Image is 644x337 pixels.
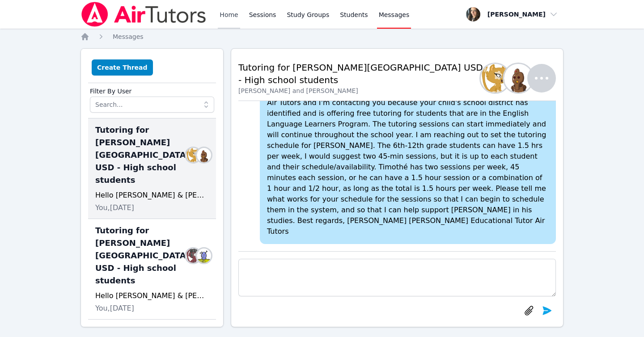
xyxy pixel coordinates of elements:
h2: Tutoring for [PERSON_NAME][GEOGRAPHIC_DATA] USD - High school students [238,61,486,86]
div: Tutoring for [PERSON_NAME][GEOGRAPHIC_DATA] USD - High school studentsEnzo BenolielVincent Benoli... [88,219,216,320]
div: [PERSON_NAME] and [PERSON_NAME] [238,86,486,95]
span: Messages [113,33,144,40]
img: Romain Allais [504,64,533,93]
img: Vincent Benoliel [197,249,211,263]
button: Create Thread [92,59,153,76]
img: Air Tutors [80,2,207,27]
span: You, [DATE] [95,303,134,314]
img: Timothe Allais [481,64,509,93]
span: Tutoring for [PERSON_NAME][GEOGRAPHIC_DATA] USD - High school students [95,124,190,186]
div: Tutoring for [PERSON_NAME][GEOGRAPHIC_DATA] USD - High school studentsTimothe AllaisRomain Allais... [88,118,216,219]
a: Messages [113,32,144,41]
span: Messages [379,10,410,19]
span: You, [DATE] [95,202,134,213]
img: Timothe Allais [186,148,200,162]
label: Filter By User [90,83,214,97]
nav: Breadcrumb [80,32,563,41]
p: Hello [PERSON_NAME] & [PERSON_NAME], I'm [PERSON_NAME], a tutor with Air Tutors and I'm contactin... [267,87,549,237]
span: Tutoring for [PERSON_NAME][GEOGRAPHIC_DATA] USD - High school students [95,224,190,287]
img: Romain Allais [197,148,211,162]
div: Hello [PERSON_NAME] & [PERSON_NAME], I'm [PERSON_NAME], a tutor with Air Tutors and I'm contactin... [95,190,209,201]
button: Timothe AllaisRomain Allais [486,64,556,93]
input: Search... [90,97,214,113]
img: Enzo Benoliel [186,249,200,263]
div: Hello [PERSON_NAME] & [PERSON_NAME], I'm [PERSON_NAME], a tutor with Air Tutors and I'm contactin... [95,291,209,301]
